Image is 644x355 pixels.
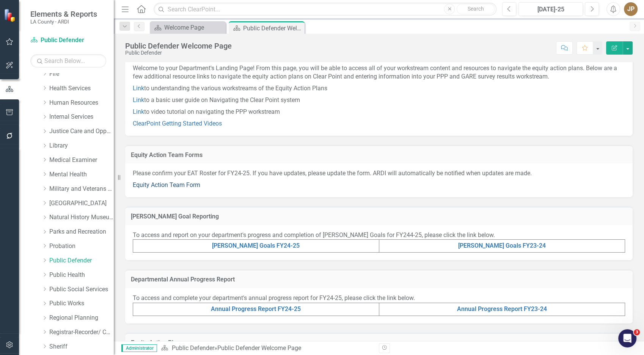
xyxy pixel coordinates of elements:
[164,23,224,32] div: Welcome Page
[30,19,97,25] small: LA County - ARDI
[30,54,106,68] input: Search Below...
[211,305,301,313] a: Annual Progress Report FY24-25
[212,242,300,249] a: [PERSON_NAME] Goals FY24-25
[133,181,200,188] a: Equity Action Team Form
[133,94,625,106] p: to a basic user guide on Navigating the Clear Point system
[49,314,114,322] a: Regional Planning
[49,299,114,308] a: Public Works
[468,6,484,12] span: Search
[133,64,625,83] p: Welcome to your Department's Landing Page! From this page, you will be able to access all of your...
[125,50,232,56] div: Public Defender
[30,36,106,45] a: Public Defender
[49,127,114,136] a: Justice Care and Opportunity
[49,141,114,150] a: Library
[49,84,114,93] a: Health Services
[125,42,232,50] div: Public Defender Welcome Page
[152,23,224,32] a: Welcome Page
[518,2,583,16] button: [DATE]-25
[133,294,625,303] p: To access and complete your department's annual progress report for FY24-25, please click the lin...
[133,106,625,118] p: to video tutorial on navigating the PPP workstream
[30,9,97,19] span: Elements & Reports
[49,170,114,179] a: Mental Health
[133,120,222,127] a: ClearPoint Getting Started Videos
[458,242,546,249] a: [PERSON_NAME] Goals FY23-24
[133,85,144,92] a: Link
[133,96,144,104] a: Link
[131,213,627,220] h3: [PERSON_NAME] Goal Reporting
[49,228,114,236] a: Parks and Recreation
[49,70,114,79] a: Fire
[49,256,114,265] a: Public Defender
[49,242,114,251] a: Probation
[49,213,114,222] a: Natural History Museum
[624,2,638,16] button: JP
[133,108,144,115] a: Link
[49,342,114,351] a: Sheriff
[49,156,114,165] a: Medical Examiner
[131,152,627,159] h3: Equity Action Team Forms
[49,271,114,280] a: Public Health
[131,339,627,346] h3: Equity Action Plans
[49,285,114,294] a: Public Social Services
[217,344,301,352] div: Public Defender Welcome Page
[133,231,625,240] p: To access and report on your department's progress and completion of [PERSON_NAME] Goals for FY24...
[49,328,114,337] a: Registrar-Recorder/ County Clerk
[121,344,157,352] span: Administrator
[49,185,114,193] a: Military and Veterans Affair
[521,5,580,14] div: [DATE]-25
[457,305,547,313] a: Annual Progress Report FY23-24
[161,344,373,353] div: »
[49,113,114,121] a: Internal Services
[154,3,496,16] input: Search ClearPoint...
[49,99,114,107] a: Human Resources
[133,83,625,94] p: to understanding the various workstreams of the Equity Action Plans
[171,344,214,352] a: Public Defender
[243,24,303,33] div: Public Defender Welcome Page
[131,276,627,283] h3: Departmental Annual Progress Report
[4,8,17,22] img: ClearPoint Strategy
[49,199,114,208] a: [GEOGRAPHIC_DATA]
[634,329,640,335] span: 3
[457,4,495,14] button: Search
[133,169,625,179] p: Please confirm your EAT Roster for FY24-25. If you have updates, please update the form. ARDI wil...
[618,329,636,347] iframe: Intercom live chat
